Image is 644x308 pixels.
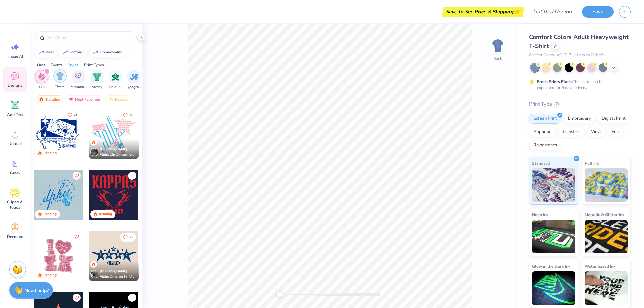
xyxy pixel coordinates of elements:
[108,97,114,102] img: newest.gif
[128,172,136,180] button: Like
[53,70,67,90] button: filter button
[529,127,556,137] div: Applique
[529,100,631,108] div: Print Type
[71,70,86,90] div: filter for Minimalist
[39,50,44,54] img: trend_line.gif
[89,47,126,57] button: homecoming
[597,114,630,124] div: Digital Print
[63,50,68,54] img: trend_line.gif
[126,70,142,90] button: filter button
[529,140,561,150] div: Rhinestones
[10,170,20,176] span: Greek
[56,72,64,80] img: Classic Image
[93,50,98,54] img: trend_line.gif
[59,47,87,57] button: football
[73,172,81,180] button: Like
[71,85,86,90] span: Minimalist
[65,95,103,103] div: Most Favorited
[100,274,136,279] span: Alpha Omicron Pi, [US_STATE] A&M University
[575,52,608,58] span: Minimum Order: 24 +
[73,114,77,117] span: 24
[585,263,615,270] span: Water based Ink
[93,73,101,81] img: Varsity Image
[39,97,44,102] img: trending.gif
[55,84,65,89] span: Classic
[129,114,133,117] span: 84
[68,97,74,102] img: most_fav.gif
[90,70,104,90] button: filter button
[532,220,575,253] img: Neon Ink
[120,233,136,242] button: Like
[98,212,112,217] div: Trending
[532,211,548,218] span: Neon Ink
[276,291,283,298] div: Accessibility label
[130,73,138,81] img: Typography Image
[529,33,629,50] span: Comfort Colors Adult Heavyweight T-Shirt
[92,85,102,90] span: Varsity
[51,62,63,68] div: Events
[75,73,82,81] img: Minimalist Image
[585,220,628,253] img: Metallic & Glitter Ink
[43,273,57,278] div: Trending
[68,62,79,68] div: Styles
[120,111,136,120] button: Like
[90,70,104,90] div: filter for Varsity
[585,168,628,202] img: Puff Ink
[46,50,54,54] div: bear
[8,83,22,88] span: Designs
[558,127,585,137] div: Transfers
[444,7,523,17] div: Save to See Price & Shipping
[532,263,570,270] span: Glow in the Dark Ink
[532,271,575,305] img: Glow in the Dark Ink
[532,160,550,167] span: Standard
[8,141,22,146] span: Upload
[105,95,131,103] div: Newest
[73,233,81,241] button: Like
[529,52,554,58] span: Comfort Colors
[100,147,127,152] span: [PERSON_NAME]
[108,70,123,90] div: filter for 80s & 90s
[71,70,86,90] button: filter button
[65,111,80,120] button: Like
[537,79,620,91] div: This color can be expedited for 5 day delivery.
[585,211,624,218] span: Metallic & Glitter Ink
[46,34,132,41] input: Try "Alpha"
[7,112,23,117] span: Add Text
[35,47,57,57] button: bear
[532,168,575,202] img: Standard
[585,271,628,305] img: Water based Ink
[607,127,623,137] div: Foil
[513,7,521,15] span: 👉
[69,50,84,54] div: football
[36,95,63,103] div: Trending
[126,70,142,90] div: filter for Typography
[35,70,48,90] button: filter button
[128,294,136,302] button: Like
[43,212,57,217] div: Trending
[587,127,605,137] div: Vinyl
[100,269,127,274] span: [PERSON_NAME]
[126,85,142,90] span: Typography
[7,234,23,239] span: Decorate
[43,151,57,156] div: Trending
[38,73,45,81] img: Y2K Image
[39,85,45,90] span: Y2K
[557,52,571,58] span: # C1717
[129,236,133,239] span: 63
[563,114,595,124] div: Embroidery
[529,114,561,124] div: Screen Print
[53,69,67,89] div: filter for Classic
[493,56,502,62] div: Back
[112,73,119,81] img: 80s & 90s Image
[528,5,577,18] input: Untitled Design
[108,70,123,90] button: filter button
[24,287,49,294] strong: Need help?
[537,79,573,84] strong: Fresh Prints Flash:
[100,152,136,157] span: Alpha Chi Omega, [GEOGRAPHIC_DATA]
[84,62,104,68] div: Print Types
[491,39,504,52] img: Back
[37,62,46,68] div: Orgs
[4,199,26,210] span: Clipart & logos
[73,294,81,302] button: Like
[100,50,123,54] div: homecoming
